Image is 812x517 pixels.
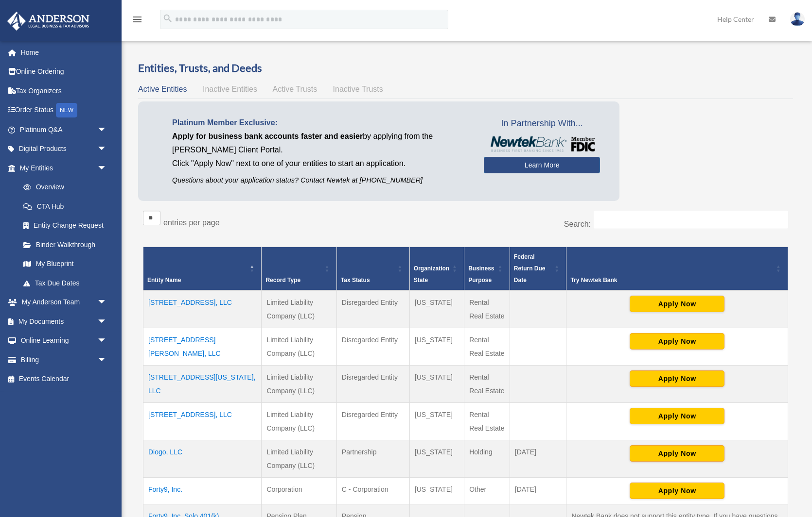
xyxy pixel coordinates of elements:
span: arrow_drop_down [97,139,117,159]
span: arrow_drop_down [97,293,117,313]
td: Forty9, Inc. [143,477,262,504]
a: Learn More [484,157,600,173]
h3: Entities, Trusts, and Deeds [138,61,793,76]
td: Limited Liability Company (LLC) [262,328,336,365]
th: Tax Status: Activate to sort [336,247,409,290]
td: [US_STATE] [409,477,464,504]
a: Events Calendar [7,369,122,389]
span: Inactive Trusts [333,85,383,93]
a: My Documentsarrow_drop_down [7,312,122,331]
th: Federal Return Due Date: Activate to sort [510,247,566,290]
td: [US_STATE] [409,402,464,440]
span: Active Trusts [273,85,318,93]
th: Organization State: Activate to sort [409,247,464,290]
th: Business Purpose: Activate to sort [464,247,510,290]
a: Order StatusNEW [7,100,122,120]
a: CTA Hub [14,197,117,216]
td: Diogo, LLC [143,440,262,477]
td: Limited Liability Company (LLC) [262,402,336,440]
label: entries per page [163,218,220,227]
td: [STREET_ADDRESS][PERSON_NAME], LLC [143,328,262,365]
p: Click "Apply Now" next to one of your entities to start an application. [172,157,469,170]
td: Rental Real Estate [464,290,510,328]
a: Digital Productsarrow_drop_down [7,139,122,159]
th: Record Type: Activate to sort [262,247,336,290]
i: search [162,13,173,24]
a: My Entitiesarrow_drop_down [7,158,117,178]
a: Online Ordering [7,62,122,82]
a: My Blueprint [14,254,117,274]
span: Apply for business bank accounts faster and easier [172,132,363,140]
span: arrow_drop_down [97,120,117,140]
i: menu [131,14,143,25]
span: Entity Name [147,277,181,284]
a: Binder Walkthrough [14,235,117,254]
span: Active Entities [138,85,187,93]
span: arrow_drop_down [97,331,117,351]
div: Try Newtek Bank [570,274,773,286]
button: Apply Now [630,333,724,350]
td: Disregarded Entity [336,328,409,365]
img: NewtekBankLogoSM.png [489,136,595,152]
td: [US_STATE] [409,290,464,328]
td: Limited Liability Company (LLC) [262,440,336,477]
p: Questions about your application status? Contact Newtek at [PHONE_NUMBER] [172,174,469,186]
td: Corporation [262,477,336,504]
span: Federal Return Due Date [514,253,546,284]
span: Inactive Entities [203,85,257,93]
td: [STREET_ADDRESS], LLC [143,290,262,328]
td: Disregarded Entity [336,365,409,402]
span: Tax Status [341,277,370,284]
div: NEW [56,103,77,117]
td: Limited Liability Company (LLC) [262,290,336,328]
span: In Partnership With... [484,116,600,132]
td: [DATE] [510,477,566,504]
a: Tax Due Dates [14,273,117,293]
span: arrow_drop_down [97,312,117,332]
td: [US_STATE] [409,328,464,365]
a: Entity Change Request [14,216,117,235]
button: Apply Now [630,370,724,387]
td: Other [464,477,510,504]
td: [STREET_ADDRESS][US_STATE], LLC [143,365,262,402]
th: Try Newtek Bank : Activate to sort [566,247,788,290]
td: Rental Real Estate [464,365,510,402]
a: Overview [14,178,112,197]
td: Limited Liability Company (LLC) [262,365,336,402]
td: C - Corporation [336,477,409,504]
td: Partnership [336,440,409,477]
td: Rental Real Estate [464,402,510,440]
img: User Pic [790,12,805,26]
span: Organization State [414,265,449,284]
p: Platinum Member Exclusive: [172,116,469,130]
label: Search: [564,220,591,228]
span: arrow_drop_down [97,158,117,178]
td: Disregarded Entity [336,290,409,328]
button: Apply Now [630,445,724,462]
td: Rental Real Estate [464,328,510,365]
td: [US_STATE] [409,440,464,477]
a: Billingarrow_drop_down [7,350,122,369]
button: Apply Now [630,483,724,499]
td: [STREET_ADDRESS], LLC [143,402,262,440]
a: My Anderson Teamarrow_drop_down [7,293,122,312]
a: Online Learningarrow_drop_down [7,331,122,350]
td: [DATE] [510,440,566,477]
td: Disregarded Entity [336,402,409,440]
a: menu [131,17,143,25]
a: Tax Organizers [7,81,122,100]
span: Business Purpose [468,265,494,284]
td: [US_STATE] [409,365,464,402]
button: Apply Now [630,296,724,312]
th: Entity Name: Activate to invert sorting [143,247,262,290]
p: by applying from the [PERSON_NAME] Client Portal. [172,130,469,157]
img: Anderson Advisors Platinum Portal [4,12,92,31]
span: Record Type [265,277,300,284]
span: arrow_drop_down [97,350,117,370]
a: Home [7,43,122,62]
button: Apply Now [630,408,724,424]
a: Platinum Q&Aarrow_drop_down [7,120,122,139]
td: Holding [464,440,510,477]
